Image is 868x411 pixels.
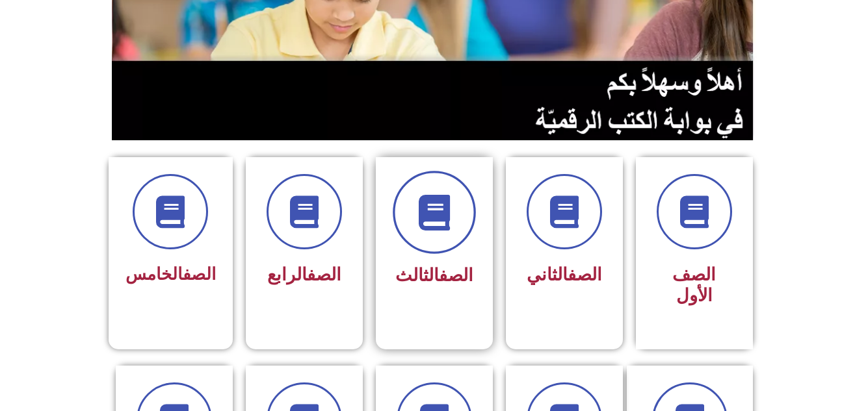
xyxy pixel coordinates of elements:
span: الصف الأول [672,264,716,306]
a: الصف [568,264,602,285]
a: الصف [307,264,341,285]
a: الصف [439,265,473,286]
span: الثاني [527,264,602,285]
span: الرابع [267,264,341,285]
span: الثالث [395,265,473,286]
span: الخامس [125,264,216,284]
a: الصف [183,264,216,284]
